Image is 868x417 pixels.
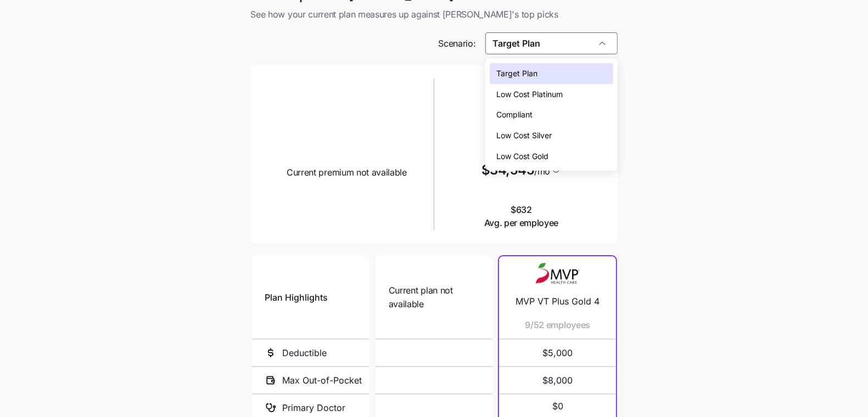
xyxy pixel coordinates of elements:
[534,167,550,176] span: /mo
[496,88,563,100] span: Low Cost Platinum
[496,129,552,142] span: Low Cost Silver
[512,340,603,366] span: $5,000
[283,401,346,415] span: Primary Doctor
[389,284,479,311] span: Current plan not available
[512,367,603,393] span: $8,000
[439,37,476,50] span: Scenario:
[283,346,327,360] span: Deductible
[496,109,533,121] span: Compliant
[287,166,407,179] span: Current premium not available
[536,263,580,284] img: Carrier
[283,374,362,387] span: Max Out-of-Pocket
[525,318,591,332] span: 9/52 employees
[251,8,618,21] span: See how your current plan measures up against [PERSON_NAME]'s top picks
[265,291,328,305] span: Plan Highlights
[484,203,559,230] span: $632
[516,295,600,308] span: MVP VT Plus Gold 4
[496,67,537,80] span: Target Plan
[484,216,559,230] span: Avg. per employee
[496,150,548,162] span: Low Cost Gold
[481,164,535,177] span: $34,545
[552,399,563,413] span: $0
